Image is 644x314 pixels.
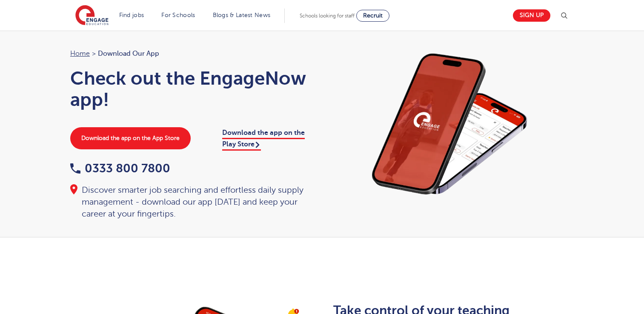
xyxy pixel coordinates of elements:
span: > [92,50,96,57]
span: Schools looking for staff [300,13,355,19]
a: Download the app on the App Store [70,127,191,149]
img: Engage Education [75,5,109,26]
nav: breadcrumb [70,48,314,59]
a: Download the app on the Play Store [222,129,305,150]
div: Discover smarter job searching and effortless daily supply management - download our app [DATE] a... [70,184,314,220]
span: Download our app [98,48,159,59]
span: Recruit [363,12,383,19]
a: Home [70,50,90,57]
a: Recruit [356,10,389,22]
a: Sign up [513,9,550,22]
h1: Check out the EngageNow app! [70,68,314,110]
a: Find jobs [119,12,144,18]
a: For Schools [161,12,195,18]
a: Blogs & Latest News [213,12,271,18]
a: 0333 800 7800 [70,162,170,175]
